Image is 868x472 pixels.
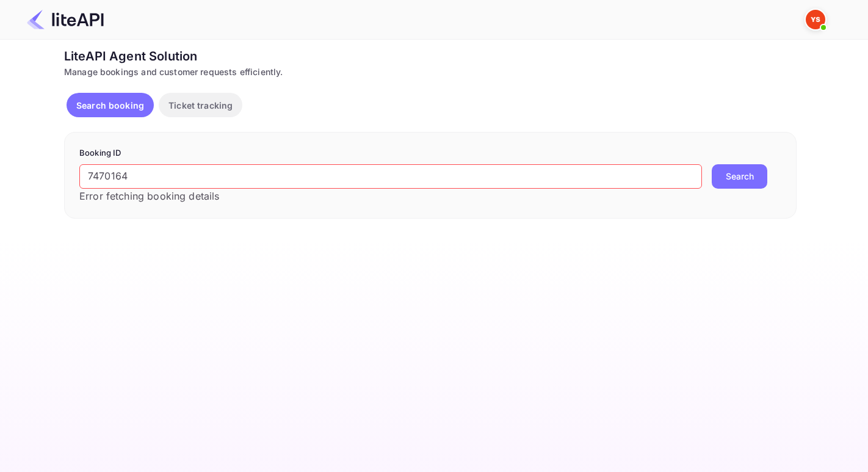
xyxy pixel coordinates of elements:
p: Search booking [76,99,144,112]
p: Booking ID [79,147,781,159]
img: LiteAPI Logo [27,10,104,29]
div: LiteAPI Agent Solution [64,47,797,65]
input: Enter Booking ID (e.g., 63782194) [79,164,702,189]
p: Ticket tracking [168,99,233,112]
button: Search [712,164,767,189]
p: Error fetching booking details [79,189,702,203]
div: Manage bookings and customer requests efficiently. [64,65,797,78]
img: Yandex Support [806,10,825,29]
